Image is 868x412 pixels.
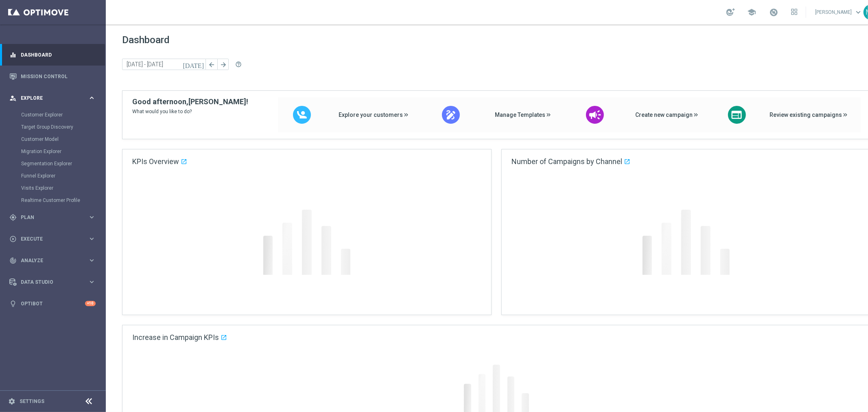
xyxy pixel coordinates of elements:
[21,158,105,170] div: Segmentation Explorer
[21,237,88,241] span: Execute
[88,213,96,221] i: keyboard_arrow_right
[9,236,96,242] button: play_circle_outline Execute keyboard_arrow_right
[9,257,88,264] div: Analyze
[854,8,863,17] span: keyboard_arrow_down
[21,182,105,194] div: Visits Explorer
[9,300,96,307] button: lightbulb Optibot +10
[9,94,88,102] div: Explore
[21,160,85,167] a: Segmentation Explorer
[9,44,96,66] div: Dashboard
[21,44,96,66] a: Dashboard
[88,235,96,243] i: keyboard_arrow_right
[21,148,85,155] a: Migration Explorer
[9,95,96,101] button: person_search Explore keyboard_arrow_right
[9,278,88,286] div: Data Studio
[9,293,96,314] div: Optibot
[9,279,96,285] button: Data Studio keyboard_arrow_right
[21,124,85,130] a: Target Group Discovery
[9,214,96,221] button: gps_fixed Plan keyboard_arrow_right
[85,301,96,306] div: +10
[21,112,85,118] a: Customer Explorer
[21,215,88,220] span: Plan
[21,293,85,314] a: Optibot
[9,235,17,243] i: play_circle_outline
[9,257,96,264] button: track_changes Analyze keyboard_arrow_right
[9,257,17,264] i: track_changes
[21,145,105,158] div: Migration Explorer
[88,94,96,102] i: keyboard_arrow_right
[747,8,756,17] span: school
[21,197,85,204] a: Realtime Customer Profile
[9,214,17,221] i: gps_fixed
[9,51,17,59] i: equalizer
[88,256,96,264] i: keyboard_arrow_right
[9,52,96,58] button: equalizer Dashboard
[21,133,105,145] div: Customer Model
[21,136,85,142] a: Customer Model
[21,109,105,121] div: Customer Explorer
[9,214,88,221] div: Plan
[21,185,85,191] a: Visits Explorer
[21,66,96,87] a: Mission Control
[88,278,96,286] i: keyboard_arrow_right
[21,173,85,179] a: Funnel Explorer
[21,258,88,263] span: Analyze
[9,300,17,307] i: lightbulb
[814,6,864,18] a: [PERSON_NAME]keyboard_arrow_down
[21,280,88,285] span: Data Studio
[8,398,15,405] i: settings
[21,170,105,182] div: Funnel Explorer
[21,96,88,101] span: Explore
[9,73,96,80] button: Mission Control
[9,94,17,102] i: person_search
[9,66,96,87] div: Mission Control
[9,235,88,243] div: Execute
[21,121,105,133] div: Target Group Discovery
[20,399,44,404] a: Settings
[21,194,105,206] div: Realtime Customer Profile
